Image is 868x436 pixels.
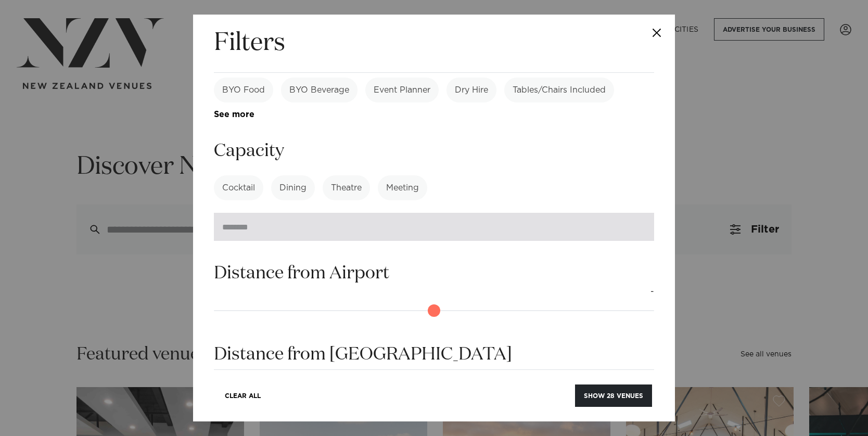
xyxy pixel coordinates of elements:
[650,285,654,298] output: -
[271,175,315,200] label: Dining
[214,78,273,102] label: BYO Food
[639,15,675,51] button: Close
[214,343,654,366] h3: Distance from [GEOGRAPHIC_DATA]
[365,78,439,102] label: Event Planner
[214,27,285,60] h2: Filters
[214,139,654,163] h3: Capacity
[323,175,370,200] label: Theatre
[216,384,270,407] button: Clear All
[214,262,654,285] h3: Distance from Airport
[281,78,358,102] label: BYO Beverage
[378,175,427,200] label: Meeting
[446,78,496,102] label: Dry Hire
[214,175,263,200] label: Cocktail
[504,78,614,102] label: Tables/Chairs Included
[575,384,652,407] button: Show 28 venues
[650,366,654,379] output: -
